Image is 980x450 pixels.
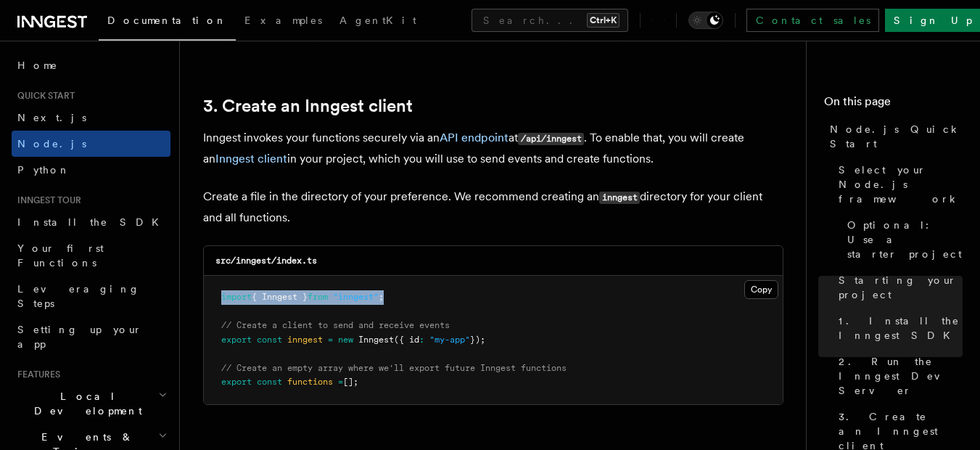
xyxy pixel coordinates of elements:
span: Home [17,58,58,73]
a: 1. Install the Inngest SDK [833,308,963,348]
span: from [308,292,328,302]
a: Inngest client [215,152,287,165]
a: Home [12,52,170,78]
a: API endpoint [440,131,508,144]
a: Leveraging Steps [12,276,170,316]
a: Select your Node.js framework [833,157,963,212]
code: inngest [599,192,640,204]
span: = [328,335,333,345]
a: Install the SDK [12,209,170,235]
span: ({ id [394,335,419,345]
a: Node.js [12,131,170,157]
span: "inngest" [333,292,379,302]
span: Select your Node.js framework [839,163,963,206]
span: const [257,377,282,387]
a: Python [12,157,170,183]
a: Starting your project [833,267,963,308]
span: []; [343,377,358,387]
button: Toggle dark mode [688,12,723,29]
span: // Create an empty array where we'll export future Inngest functions [221,363,567,373]
p: Create a file in the directory of your preference. We recommend creating an directory for your cl... [203,187,783,228]
a: Next.js [12,105,170,131]
span: export [221,377,252,387]
span: Python [17,164,70,176]
a: AgentKit [331,4,425,39]
span: import [221,292,252,302]
code: /api/inngest [518,133,584,145]
span: Leveraging Steps [17,283,140,309]
a: 3. Create an Inngest client [203,96,413,116]
span: 2. Run the Inngest Dev Server [839,354,963,398]
span: Your first Functions [17,242,104,269]
a: Your first Functions [12,235,170,276]
span: { Inngest } [252,292,308,302]
span: Local Development [12,389,158,418]
span: // Create a client to send and receive events [221,320,450,330]
span: Examples [244,15,322,26]
a: Examples [236,4,331,39]
a: Node.js Quick Start [824,116,963,157]
span: Node.js Quick Start [830,122,963,151]
span: ; [379,292,384,302]
span: Quick start [12,90,75,102]
p: Inngest invokes your functions securely via an at . To enable that, you will create an in your pr... [203,128,783,169]
h4: On this page [824,93,963,116]
span: new [338,335,353,345]
code: src/inngest/index.ts [215,255,317,266]
a: Contact sales [746,9,879,32]
span: 1. Install the Inngest SDK [839,314,963,343]
span: Next.js [17,112,86,123]
span: Install the SDK [17,216,168,228]
a: Documentation [99,4,236,41]
button: Local Development [12,383,170,424]
span: : [419,335,424,345]
span: }); [470,335,485,345]
span: inngest [287,335,323,345]
span: AgentKit [339,15,416,26]
span: Optional: Use a starter project [847,218,963,261]
a: Optional: Use a starter project [841,212,963,267]
a: 2. Run the Inngest Dev Server [833,348,963,404]
span: Inngest [358,335,394,345]
span: const [257,335,282,345]
span: = [338,377,343,387]
a: Setting up your app [12,316,170,357]
span: "my-app" [429,335,470,345]
span: functions [287,377,333,387]
button: Copy [744,280,778,299]
span: Setting up your app [17,324,142,350]
span: Features [12,369,60,380]
span: Node.js [17,138,86,150]
button: Search...Ctrl+K [472,9,628,32]
span: export [221,335,252,345]
span: Inngest tour [12,195,81,206]
span: Starting your project [839,273,963,302]
kbd: Ctrl+K [587,13,619,28]
span: Documentation [107,15,227,26]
